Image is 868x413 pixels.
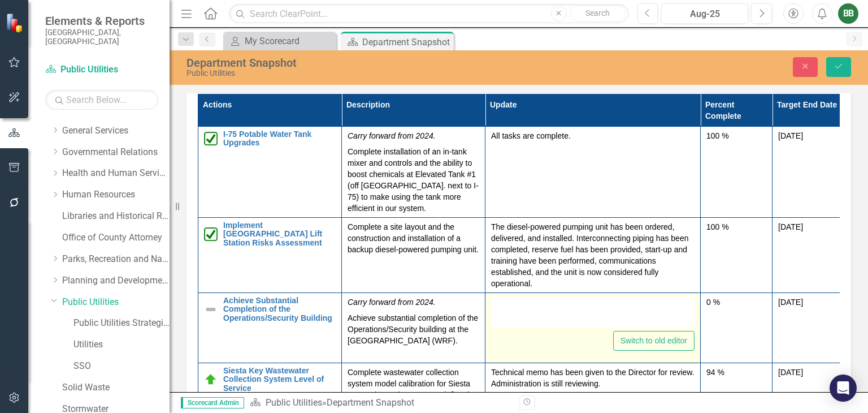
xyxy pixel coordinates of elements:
[491,221,695,289] p: The diesel-powered pumping unit has been ordered, delivered, and installed. Interconnecting pipin...
[613,331,695,351] button: Switch to old editor
[226,34,333,48] a: My Scorecard
[585,8,610,18] span: Search
[838,3,858,24] button: BB
[62,188,170,201] a: Human Resources
[62,381,170,394] a: Solid Waste
[5,12,26,33] img: ClearPoint Strategy
[45,28,158,46] small: [GEOGRAPHIC_DATA], [GEOGRAPHIC_DATA]
[181,397,244,408] span: Scorecard Admin
[250,397,510,410] div: »
[778,368,803,377] span: [DATE]
[62,146,170,159] a: Governmental Relations
[348,131,436,140] em: Carry forward from 2024.
[223,130,336,148] a: I-75 Potable Water Tank Upgrades
[62,231,170,244] a: Office of County Attorney
[327,397,414,408] div: Department Snapshot
[223,221,336,247] a: Implement [GEOGRAPHIC_DATA] Lift Station Risks Assessment
[830,375,857,402] div: Open Intercom Messenger
[62,210,170,223] a: Libraries and Historical Resources
[229,4,628,24] input: Search ClearPoint...
[362,35,451,49] div: Department Snapshot
[62,274,170,287] a: Planning and Development Services
[706,221,766,233] div: 100 %
[266,397,322,408] a: Public Utilities
[62,167,170,180] a: Health and Human Services
[245,34,333,48] div: My Scorecard
[706,130,766,141] div: 100 %
[45,14,158,28] span: Elements & Reports
[570,6,626,21] button: Search
[186,57,554,69] div: Department Snapshot
[204,373,218,386] img: On Target
[73,317,170,330] a: Public Utilities Strategic Plan
[73,360,170,373] a: SSO
[204,227,218,241] img: Completed
[348,310,479,346] p: Achieve substantial completion of the Operations/Security building at the [GEOGRAPHIC_DATA] (WRF).
[223,367,336,393] a: Siesta Key Wastewater Collection System Level of Service
[186,69,554,78] div: Public Utilities
[223,296,336,322] a: Achieve Substantial Completion of the Operations/Security Building
[661,3,748,24] button: Aug-25
[348,298,436,307] em: Carry forward from 2024.
[348,144,479,214] p: Complete installation of an in-tank mixer and controls and the ability to boost chemicals at Elev...
[45,90,158,110] input: Search Below...
[62,124,170,137] a: General Services
[204,303,218,316] img: Not Defined
[45,63,158,76] a: Public Utilities
[62,296,170,309] a: Public Utilities
[778,298,803,307] span: [DATE]
[778,131,803,140] span: [DATE]
[491,367,695,389] p: Technical memo has been given to the Director for review. Administration is still reviewing.
[491,130,695,141] p: All tasks are complete.
[62,253,170,266] a: Parks, Recreation and Natural Resources
[706,367,766,378] div: 94 %
[778,222,803,231] span: [DATE]
[348,221,479,255] p: Complete a site layout and the construction and installation of a backup diesel-powered pumping u...
[706,296,766,308] div: 0 %
[204,132,218,145] img: Completed
[73,338,170,351] a: Utilities
[665,7,744,21] div: Aug-25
